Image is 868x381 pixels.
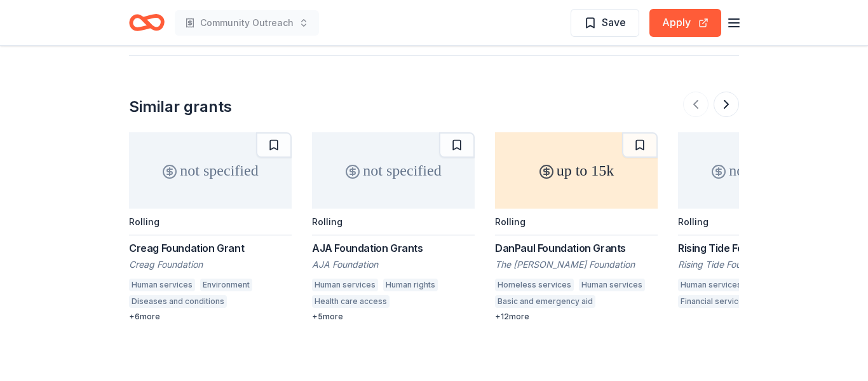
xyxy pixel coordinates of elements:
button: Community Outreach [175,10,319,36]
div: Similar grants [129,97,232,117]
div: Human services [579,279,645,291]
div: AJA Foundation Grants [312,240,475,256]
div: not specified [129,132,292,209]
div: Rolling [495,216,526,227]
a: up to 15kRollingDanPaul Foundation GrantsThe [PERSON_NAME] FoundationHomeless servicesHuman servi... [495,132,658,322]
div: Human services [678,279,744,291]
div: Financial services [678,295,750,308]
div: Environment [200,279,252,291]
div: Human rights [383,279,438,291]
div: not specified [678,132,841,209]
div: Homeless services [495,279,574,291]
div: The [PERSON_NAME] Foundation [495,258,658,271]
div: Human services [129,279,195,291]
a: not specifiedRollingCreag Foundation GrantCreag FoundationHuman servicesEnvironmentDiseases and c... [129,132,292,322]
div: not specified [312,132,475,209]
span: Save [602,14,626,31]
div: + 5 more [312,312,475,322]
div: Rolling [678,216,709,227]
button: Apply [649,9,721,37]
div: Human services [312,279,378,291]
div: up to 15k [495,132,658,209]
button: Save [571,9,639,37]
div: Rolling [129,216,159,227]
div: AJA Foundation [312,258,475,271]
div: Creag Foundation Grant [129,240,292,256]
span: Community Outreach [200,15,294,31]
a: not specifiedRollingAJA Foundation GrantsAJA FoundationHuman servicesHuman rightsHealth care acce... [312,132,475,322]
div: Basic and emergency aid [495,295,595,308]
div: Rolling [312,216,342,227]
a: Home [129,8,165,38]
div: + 6 more [129,312,292,322]
div: + 12 more [495,312,658,322]
div: Creag Foundation [129,258,292,271]
div: Rising Tide Foundation [678,258,841,271]
div: Diseases and conditions [129,295,227,308]
div: Rising Tide Foundation Grants [678,240,841,256]
a: not specifiedRollingRising Tide Foundation GrantsRising Tide FoundationHuman servicesEconomicsFin... [678,132,841,312]
div: DanPaul Foundation Grants [495,240,658,256]
div: Health care access [312,295,390,308]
